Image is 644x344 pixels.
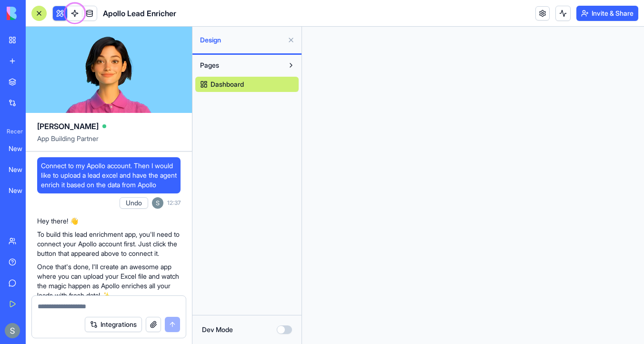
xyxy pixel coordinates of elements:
[167,199,181,207] span: 12:37
[37,134,181,151] span: App Building Partner
[37,121,99,132] span: [PERSON_NAME]
[3,160,41,179] a: New App
[200,35,283,45] span: Design
[211,80,244,89] span: Dashboard
[120,197,148,209] button: Undo
[7,7,66,20] img: logo
[200,61,219,70] span: Pages
[41,161,177,190] span: Connect to my Apollo account. Then I would like to upload a lead excel and have the agent enrich ...
[9,165,35,174] div: New App
[85,317,142,332] button: Integrations
[3,128,23,135] span: Recent
[3,139,41,158] a: New App
[9,186,35,195] div: New App
[576,6,638,21] button: Invite & Share
[3,181,41,200] a: New App
[5,323,20,338] img: ACg8ocKnDTHbS00rqwWSHQfXf8ia04QnQtz5EDX_Ef5UNrjqV-k=s96-c
[202,325,233,334] label: Dev Mode
[195,77,299,92] a: Dashboard
[195,58,283,73] button: Pages
[37,262,181,300] p: Once that's done, I'll create an awesome app where you can upload your Excel file and watch the m...
[37,230,181,258] p: To build this lead enrichment app, you'll need to connect your Apollo account first. Just click t...
[9,144,35,153] div: New App
[103,8,176,19] span: Apollo Lead Enricher
[37,216,181,226] p: Hey there! 👋
[152,197,163,209] img: ACg8ocKnDTHbS00rqwWSHQfXf8ia04QnQtz5EDX_Ef5UNrjqV-k=s96-c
